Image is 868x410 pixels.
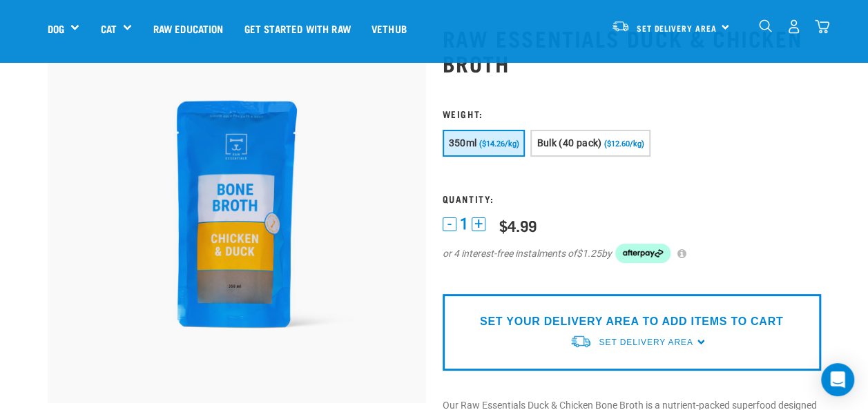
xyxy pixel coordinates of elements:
button: + [472,217,485,231]
span: $1.25 [577,246,601,261]
span: 350ml [449,137,477,148]
img: user.png [787,19,801,34]
a: Raw Education [142,1,233,56]
a: Cat [100,21,116,37]
img: home-icon@2x.png [815,19,829,34]
img: RE Product Shoot 2023 Nov8793 1 [48,25,426,403]
span: Set Delivery Area [599,338,693,347]
img: van-moving.png [570,334,592,349]
span: Bulk (40 pack) [537,137,601,148]
div: $4.99 [499,217,537,234]
button: - [443,217,456,231]
img: home-icon-1@2x.png [759,19,772,32]
p: SET YOUR DELIVERY AREA TO ADD ITEMS TO CART [480,313,783,330]
span: Set Delivery Area [637,26,717,30]
button: Bulk (40 pack) ($12.60/kg) [530,130,650,157]
img: van-moving.png [611,20,630,32]
a: Vethub [361,1,417,56]
a: Dog [48,21,64,37]
button: 350ml ($14.26/kg) [443,130,525,157]
span: ($14.26/kg) [479,139,519,148]
span: ($12.60/kg) [604,139,644,148]
a: Get started with Raw [234,1,361,56]
div: Open Intercom Messenger [821,363,854,396]
img: Afterpay [615,244,671,263]
h3: Quantity: [443,193,821,204]
div: or 4 interest-free instalments of by [443,244,821,263]
span: 1 [460,217,468,231]
h3: Weight: [443,108,821,119]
